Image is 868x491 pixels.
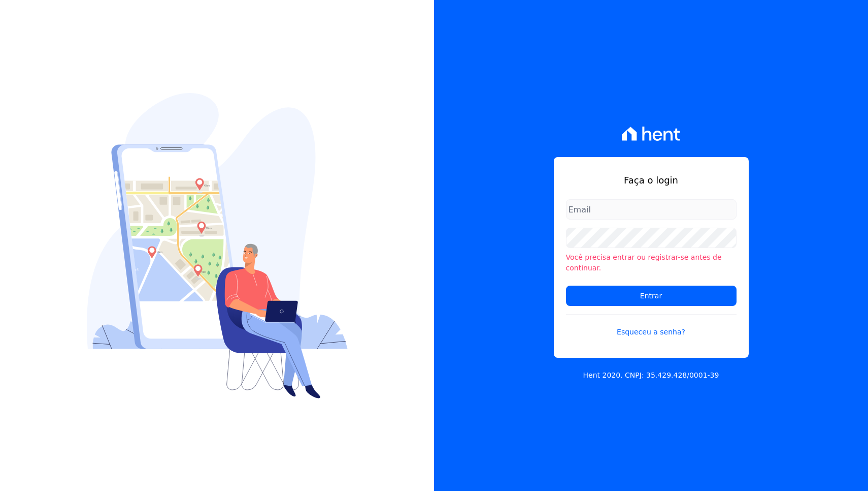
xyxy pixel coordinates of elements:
[583,370,719,381] p: Hent 2020. CNPJ: 35.429.428/0001-39
[87,93,348,398] img: Login
[566,173,737,187] h1: Faça o login
[566,314,737,337] a: Esqueceu a senha?
[566,252,737,273] li: Você precisa entrar ou registrar-se antes de continuar.
[566,286,737,306] input: Entrar
[566,199,737,220] input: Email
